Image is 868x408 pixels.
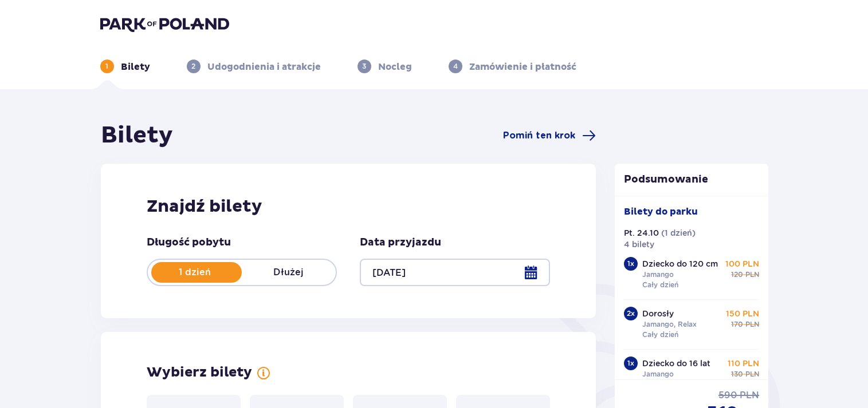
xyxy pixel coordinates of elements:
[728,358,759,369] p: 110 PLN
[642,270,674,280] p: Jamango
[101,121,173,150] h1: Bilety
[378,61,412,73] p: Nocleg
[242,266,336,279] p: Dłużej
[624,227,659,239] p: Pt. 24.10
[624,356,638,370] div: 1 x
[642,330,678,340] p: Cały dzień
[187,60,321,73] div: 2Udogodnienia i atrakcje
[362,61,366,72] p: 3
[100,60,150,73] div: 1Bilety
[615,173,768,187] p: Podsumowanie
[661,227,696,239] p: ( 1 dzień )
[147,236,231,249] p: Długość pobytu
[642,258,718,270] p: Dziecko do 120 cm
[105,61,108,72] p: 1
[726,308,759,319] p: 150 PLN
[449,60,576,73] div: 4Zamówienie i płatność
[360,236,441,249] p: Data przyjazdu
[745,270,759,280] span: PLN
[642,280,678,290] p: Cały dzień
[624,239,654,250] p: 4 bilety
[207,61,321,73] p: Udogodnienia i atrakcje
[731,319,743,330] span: 170
[358,60,412,73] div: 3Nocleg
[147,196,551,217] h2: Znajdź bilety
[725,258,759,270] p: 100 PLN
[642,369,674,379] p: Jamango
[745,319,759,330] span: PLN
[191,61,195,72] p: 2
[503,129,575,142] span: Pomiń ten krok
[469,61,576,73] p: Zamówienie i płatność
[100,16,229,32] img: Park of Poland logo
[642,358,710,369] p: Dziecko do 16 lat
[718,389,737,402] span: 590
[642,319,697,330] p: Jamango, Relax
[624,257,638,271] div: 1 x
[731,369,743,379] span: 130
[740,389,759,402] span: PLN
[745,369,759,379] span: PLN
[148,266,242,279] p: 1 dzień
[624,205,698,218] p: Bilety do parku
[453,61,458,72] p: 4
[121,61,150,73] p: Bilety
[624,307,638,320] div: 2 x
[731,270,743,280] span: 120
[642,308,674,319] p: Dorosły
[147,364,252,381] h2: Wybierz bilety
[503,129,596,142] a: Pomiń ten krok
